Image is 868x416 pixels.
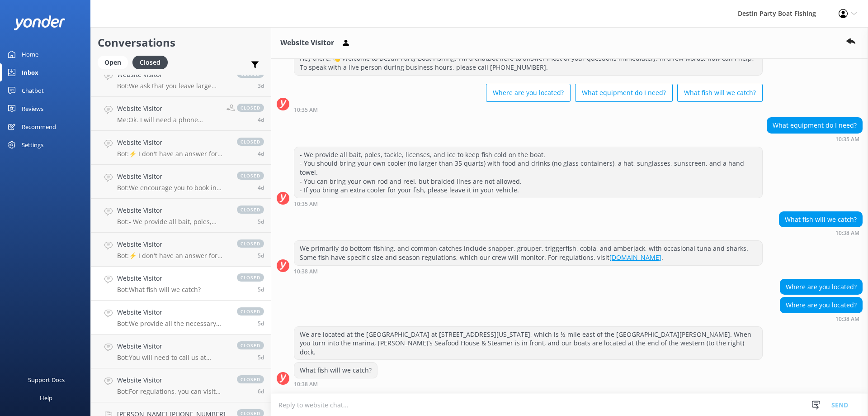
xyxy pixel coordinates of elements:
p: Bot: We ask that you leave large coolers in your car. It's recommended to select your cooler size... [117,82,228,90]
p: Bot: - We provide all bait, poles, tackle, licenses, and ice to keep fish cold on the boat. - You... [117,218,228,226]
div: Hey there! 👋 Welcome to Destin Party Boat Fishing! I'm a chatbot here to answer most of your ques... [294,51,762,75]
div: Oct 10 2025 10:35am (UTC -05:00) America/Cancun [767,136,863,142]
span: Oct 10 2025 02:13pm (UTC -05:00) America/Cancun [258,252,264,259]
a: [DOMAIN_NAME] [609,253,661,262]
span: Oct 10 2025 02:56pm (UTC -05:00) America/Cancun [258,218,264,225]
a: Website VisitorBot:We provide all the necessary equipment for fishing, including bait, poles, tac... [91,301,271,335]
div: Closed [132,56,168,69]
span: Oct 10 2025 03:50pm (UTC -05:00) America/Cancun [258,184,264,191]
a: Website VisitorBot:For regulations, you can visit [DOMAIN_NAME].closed6d [91,368,271,402]
span: closed [237,273,264,282]
span: closed [237,138,264,146]
div: Reviews [22,100,43,118]
span: closed [237,172,264,180]
div: We primarily do bottom fishing, and common catches include snapper, grouper, triggerfish, cobia, ... [294,241,762,265]
span: closed [237,239,264,248]
div: Chatbot [22,81,44,100]
div: Conversation was closed. [294,392,863,407]
a: Website VisitorBot:What fish will we catch?closed5d [91,267,271,301]
button: What fish will we catch? [677,84,763,102]
a: Website VisitorBot:- We provide all bait, poles, tackle, licenses, and ice to keep fish cold on t... [91,199,271,233]
div: Where are you located? [780,279,862,295]
h4: Website Visitor [117,341,228,351]
h4: Website Visitor [117,104,220,114]
a: Website VisitorBot:We ask that you leave large coolers in your car. It's recommended to select yo... [91,63,271,97]
h4: Website Visitor [117,172,228,182]
strong: 10:35 AM [294,201,318,207]
h3: Website Visitor [280,37,334,49]
span: Oct 11 2025 11:04am (UTC -05:00) America/Cancun [258,116,264,124]
h4: Website Visitor [117,138,228,148]
span: Oct 10 2025 08:46am (UTC -05:00) America/Cancun [258,320,264,327]
span: Oct 10 2025 06:49am (UTC -05:00) America/Cancun [258,354,264,361]
div: Oct 10 2025 10:35am (UTC -05:00) America/Cancun [294,201,763,207]
p: Bot: We provide all the necessary equipment for fishing, including bait, poles, tackle, and licen... [117,320,228,328]
div: We are located at the [GEOGRAPHIC_DATA] at [STREET_ADDRESS][US_STATE], which is ½ mile east of th... [294,327,762,360]
div: Home [22,45,38,63]
a: Website VisitorBot:⚡ I don't have an answer for that in my knowledge base. Please try and rephras... [91,233,271,267]
h4: Website Visitor [117,375,228,385]
h4: Website Visitor [117,273,201,283]
div: - We provide all bait, poles, tackle, licenses, and ice to keep fish cold on the boat. - You shou... [294,147,762,198]
strong: 10:38 AM [294,269,318,274]
span: Oct 11 2025 08:19pm (UTC -05:00) America/Cancun [258,82,264,90]
div: Settings [22,136,43,154]
div: Oct 10 2025 10:38am (UTC -05:00) America/Cancun [779,230,863,236]
h4: Website Visitor [117,206,228,215]
h4: Website Visitor [117,70,228,80]
strong: 10:35 AM [294,107,318,113]
div: What fish will we catch? [779,212,862,227]
div: Recommend [22,118,56,136]
span: closed [237,375,264,383]
div: 2025-10-10T15:51:32.331 [277,392,863,407]
p: Bot: For regulations, you can visit [DOMAIN_NAME]. [117,387,228,396]
div: Help [40,389,52,407]
p: Bot: ⚡ I don't have an answer for that in my knowledge base. Please try and rephrase your questio... [117,150,228,158]
span: closed [237,307,264,316]
a: Website VisitorBot:You will need to call us at [PHONE_NUMBER] to make changes to your reservation... [91,335,271,368]
p: Me: Ok. I will need a phone number [117,116,220,124]
div: What equipment do I need? [767,118,862,133]
div: Open [98,56,128,69]
p: Bot: What fish will we catch? [117,286,201,294]
img: yonder-white-logo.png [14,15,66,30]
a: Open [98,57,132,67]
p: Bot: You will need to call us at [PHONE_NUMBER] to make changes to your reservation. Remember, yo... [117,354,228,362]
strong: 10:38 AM [835,316,859,322]
strong: 10:35 AM [835,137,859,142]
a: Website VisitorBot:⚡ I don't have an answer for that in my knowledge base. Please try and rephras... [91,131,271,165]
div: Support Docs [28,371,65,389]
a: Website VisitorBot:We encourage you to book in advance! You can see all of our trips and availabi... [91,165,271,199]
p: Bot: ⚡ I don't have an answer for that in my knowledge base. Please try and rephrase your questio... [117,252,228,260]
div: Oct 10 2025 10:38am (UTC -05:00) America/Cancun [294,381,377,387]
h2: Conversations [98,34,264,51]
p: Bot: We encourage you to book in advance! You can see all of our trips and availability at [URL][... [117,184,228,192]
div: Oct 10 2025 10:35am (UTC -05:00) America/Cancun [294,106,763,113]
div: Inbox [22,63,38,81]
h4: Website Visitor [117,239,228,249]
a: Closed [132,57,172,67]
span: closed [237,341,264,349]
span: Oct 10 2025 10:38am (UTC -05:00) America/Cancun [258,286,264,293]
div: Oct 10 2025 10:38am (UTC -05:00) America/Cancun [780,316,863,322]
span: closed [237,206,264,214]
span: closed [237,104,264,112]
div: Where are you located? [780,297,862,313]
button: What equipment do I need? [575,84,673,102]
strong: 10:38 AM [835,230,859,236]
div: What fish will we catch? [294,363,377,378]
div: Oct 10 2025 10:38am (UTC -05:00) America/Cancun [294,268,763,274]
a: Website VisitorMe:Ok. I will need a phone numberclosed4d [91,97,271,131]
button: Where are you located? [486,84,571,102]
strong: 10:38 AM [294,382,318,387]
span: Oct 09 2025 12:53pm (UTC -05:00) America/Cancun [258,387,264,395]
span: Oct 10 2025 04:38pm (UTC -05:00) America/Cancun [258,150,264,158]
h4: Website Visitor [117,307,228,317]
